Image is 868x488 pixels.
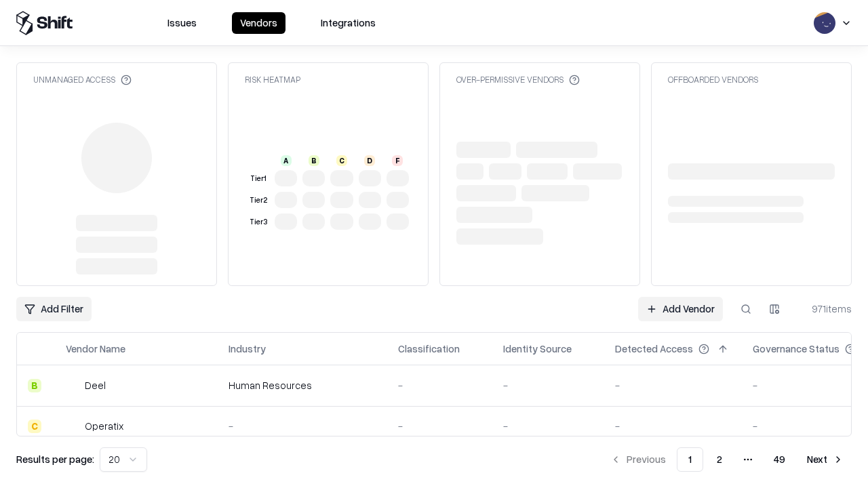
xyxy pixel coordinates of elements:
div: A [281,155,292,166]
div: Detected Access [615,342,693,356]
button: 1 [677,447,703,472]
div: B [28,379,41,392]
div: - [398,419,481,433]
div: - [398,378,481,392]
div: - [503,378,593,392]
div: - [503,419,593,433]
div: Tier 1 [248,173,269,184]
div: Industry [229,342,266,356]
button: Integrations [313,12,384,34]
div: Tier 3 [248,216,269,228]
div: 971 items [797,302,852,316]
img: Deel [66,379,79,392]
button: Next [799,447,852,472]
div: - [615,378,731,392]
div: Vendor Name [66,342,125,356]
div: - [229,419,376,433]
div: C [336,155,347,166]
button: Issues [159,12,205,34]
div: D [364,155,375,166]
div: C [28,420,41,433]
div: F [392,155,403,166]
button: 2 [706,447,733,472]
div: Tier 2 [248,195,269,206]
div: Classification [398,342,460,356]
button: Vendors [232,12,285,34]
div: Over-Permissive Vendors [456,74,580,85]
nav: pagination [602,447,852,472]
div: - [615,419,731,433]
button: 49 [763,447,796,472]
div: Offboarded Vendors [668,74,758,85]
div: Human Resources [229,378,376,392]
div: Deel [85,378,106,392]
p: Results per page: [16,452,94,466]
div: B [309,155,319,166]
div: Risk Heatmap [245,74,300,85]
div: Governance Status [753,342,840,356]
div: Operatix [85,419,123,433]
div: Unmanaged Access [33,74,132,85]
div: Identity Source [503,342,572,356]
button: Add Filter [16,297,92,321]
a: Add Vendor [638,297,723,321]
img: Operatix [66,420,79,433]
